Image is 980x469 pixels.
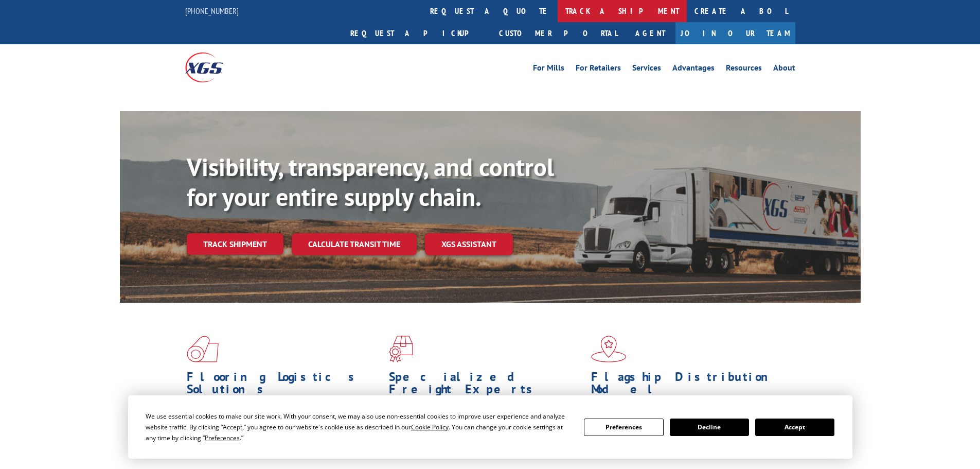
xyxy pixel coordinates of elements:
[675,22,795,44] a: Join Our Team
[625,22,675,44] a: Agent
[773,64,795,75] a: About
[128,395,852,459] div: Cookie Consent Prompt
[187,233,283,255] a: Track shipment
[187,151,554,213] b: Visibility, transparency, and control for your entire supply chain.
[389,336,413,362] img: xgs-icon-focused-on-flooring-red
[670,419,749,436] button: Decline
[491,22,625,44] a: Customer Portal
[185,6,239,16] a: [PHONE_NUMBER]
[672,64,715,75] a: Advantages
[584,419,663,436] button: Preferences
[146,411,572,443] div: We use essential cookies to make our site work. With your consent, we may also use non-essential ...
[292,233,417,255] a: Calculate transit time
[343,22,491,44] a: Request a pickup
[576,64,621,75] a: For Retailers
[591,371,786,401] h1: Flagship Distribution Model
[187,371,381,401] h1: Flooring Logistics Solutions
[389,371,583,401] h1: Specialized Freight Experts
[726,64,762,75] a: Resources
[591,336,627,362] img: xgs-icon-flagship-distribution-model-red
[533,64,564,75] a: For Mills
[411,423,449,431] span: Cookie Policy
[425,233,513,255] a: XGS ASSISTANT
[187,336,219,362] img: xgs-icon-total-supply-chain-intelligence-red
[755,419,834,436] button: Accept
[632,64,661,75] a: Services
[205,433,240,442] span: Preferences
